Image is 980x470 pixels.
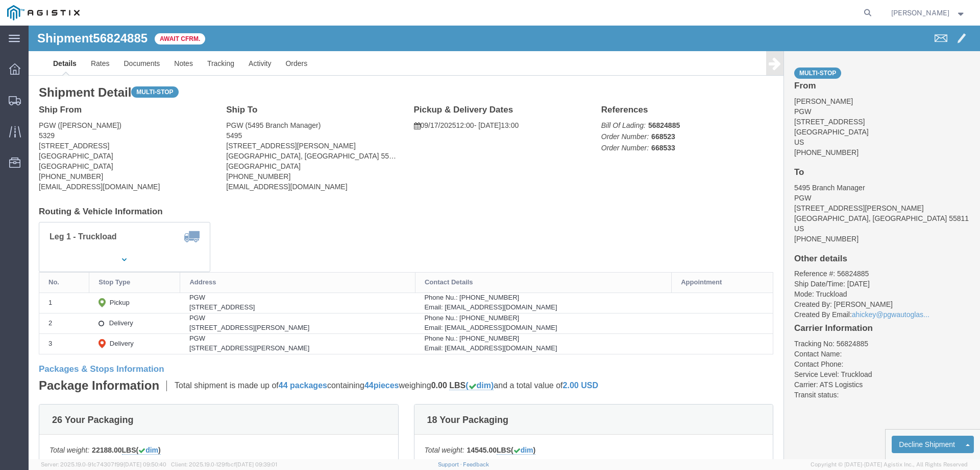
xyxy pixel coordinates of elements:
span: Server: 2025.19.0-91c74307f99 [41,461,166,467]
span: Client: 2025.19.0-129fbcf [171,461,277,467]
span: [DATE] 09:39:01 [236,461,277,467]
a: Support [438,461,463,467]
img: logo [7,5,80,20]
span: [DATE] 09:50:40 [124,461,166,467]
span: Jesse Jordan [891,7,949,18]
button: [PERSON_NAME] [891,7,966,19]
a: Feedback [463,461,489,467]
iframe: FS Legacy Container [29,26,980,459]
span: Copyright © [DATE]-[DATE] Agistix Inc., All Rights Reserved [811,460,968,469]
